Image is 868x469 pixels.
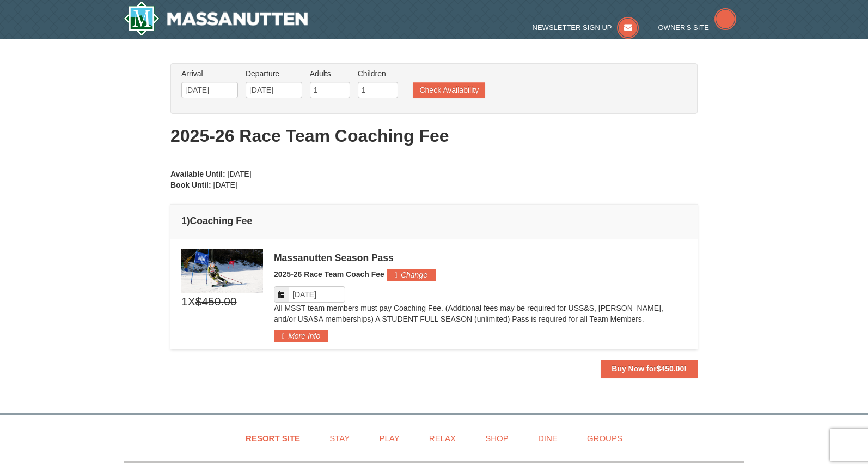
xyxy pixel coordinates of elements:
[274,330,328,342] button: More Info
[170,170,225,178] strong: Available Until:
[365,426,413,450] a: Play
[246,68,302,79] label: Departure
[228,170,252,178] span: [DATE]
[232,426,314,450] a: Resort Site
[533,23,612,32] span: Newsletter Sign Up
[170,181,211,189] strong: Book Until:
[181,215,687,226] h4: 1 Coaching Fee
[387,269,436,281] button: Change
[181,68,238,79] label: Arrival
[274,252,687,263] div: Massanutten Season Pass
[274,270,384,279] span: 2025-26 Race Team Coach Fee
[274,303,687,324] p: All MSST team members must pay Coaching Fee. (Additional fees may be required for USS&S, [PERSON_...
[533,23,639,32] a: Newsletter Sign Up
[472,426,522,450] a: Shop
[413,82,485,98] button: Check Availability
[524,426,571,450] a: Dine
[181,249,263,293] img: 6619937-211-5c6956ec.jpg
[658,23,737,32] a: Owner's Site
[124,1,308,36] img: Massanutten Resort Logo
[415,426,469,450] a: Relax
[188,293,195,310] span: X
[195,293,237,310] span: $450.00
[573,426,636,450] a: Groups
[358,68,398,79] label: Children
[612,364,687,373] strong: Buy Now for !
[181,293,188,310] span: 1
[310,68,350,79] label: Adults
[124,1,308,36] a: Massanutten Resort
[657,364,684,373] span: $450.00
[170,125,698,147] h1: 2025-26 Race Team Coaching Fee
[316,426,363,450] a: Stay
[187,215,190,226] span: )
[213,181,237,189] span: [DATE]
[658,23,710,32] span: Owner's Site
[601,360,698,377] button: Buy Now for$450.00!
